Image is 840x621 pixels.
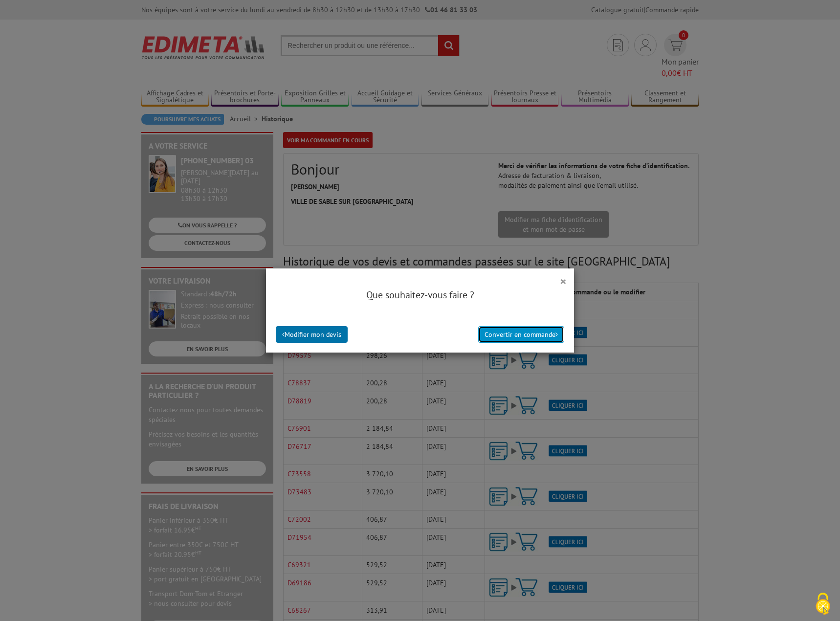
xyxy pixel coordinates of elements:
[811,592,835,616] img: Cookies (fenêtre modale)
[276,326,348,343] button: Modifier mon devis
[276,288,564,302] h4: Que souhaitez-vous faire ?
[478,326,564,343] button: Convertir en commande
[806,588,840,621] button: Cookies (fenêtre modale)
[560,275,567,288] button: ×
